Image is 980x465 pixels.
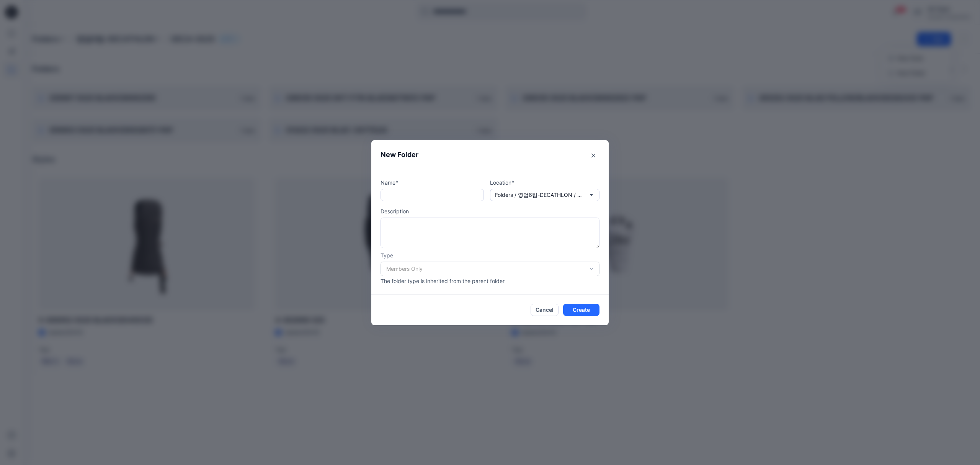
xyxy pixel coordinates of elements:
p: Location* [490,178,599,187]
p: Description [381,207,599,215]
p: Name* [381,178,484,187]
p: Type [381,251,599,259]
button: Close [587,149,599,162]
button: Create [563,304,599,316]
p: Folders / 영업6팀-DECATHLON / DECA-SS25 [495,191,583,199]
button: Folders / 영업6팀-DECATHLON / DECA-SS25 [490,189,599,201]
p: The folder type is inherited from the parent folder [381,277,599,285]
header: New Folder [371,140,609,169]
button: Cancel [531,304,559,316]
